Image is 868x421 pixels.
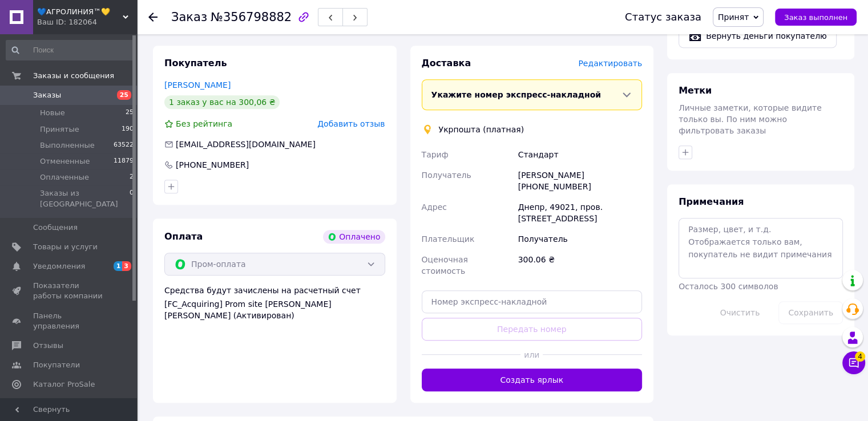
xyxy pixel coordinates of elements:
[33,261,85,272] span: Уведомления
[516,249,644,281] div: 300.06 ₴
[784,13,847,22] span: Заказ выполнен
[436,124,527,135] div: Укрпошта (платная)
[164,298,385,321] div: [FC_Acquiring] Prom site [PERSON_NAME] [PERSON_NAME] (Активирован)
[625,11,701,23] div: Статус заказа
[176,119,232,128] span: Без рейтинга
[516,229,644,249] div: Получатель
[775,9,857,26] button: Заказ выполнен
[33,360,80,370] span: Покупатели
[40,188,130,209] span: Заказы из [GEOGRAPHIC_DATA]
[679,103,822,135] span: Личные заметки, которые видите только вы. По ним можно фильтровать заказы
[117,90,131,100] span: 25
[33,281,106,301] span: Показатели работы компании
[33,311,106,331] span: Панель управления
[422,369,643,391] button: Создать ярлык
[122,124,134,135] span: 190
[114,156,134,167] span: 11879
[33,341,63,351] span: Отзывы
[516,197,644,229] div: Днепр, 49021, пров. [STREET_ADDRESS]
[422,171,471,180] span: Получатель
[679,196,744,207] span: Примечания
[422,234,475,244] span: Плательщик
[516,165,644,197] div: [PERSON_NAME] [PHONE_NUMBER]
[718,13,749,22] span: Принят
[33,90,61,100] span: Заказы
[130,188,134,209] span: 0
[6,40,135,60] input: Поиск
[40,140,95,151] span: Выполненные
[842,351,865,374] button: Чат с покупателем4
[516,144,644,165] div: Стандарт
[422,255,468,276] span: Оценочная стоимость
[148,11,158,23] div: Вернуться назад
[114,261,123,271] span: 1
[176,140,316,149] span: [EMAIL_ADDRESS][DOMAIN_NAME]
[317,119,385,128] span: Добавить отзыв
[37,7,123,17] span: 💙АГРОЛИНИЯ™💛
[164,231,203,242] span: Оплата
[422,150,449,159] span: Тариф
[211,10,292,24] span: №356798882
[520,349,543,361] span: или
[164,95,280,109] div: 1 заказ у вас на 300,06 ₴
[122,261,131,271] span: 3
[130,172,134,183] span: 2
[126,108,134,118] span: 25
[37,17,137,27] div: Ваш ID: 182064
[679,85,712,96] span: Метки
[40,124,79,135] span: Принятые
[40,156,90,167] span: Отмененные
[164,80,231,90] a: [PERSON_NAME]
[33,222,78,233] span: Сообщения
[431,90,601,99] span: Укажите номер экспресс-накладной
[578,59,642,68] span: Редактировать
[33,242,98,252] span: Товары и услуги
[171,10,207,24] span: Заказ
[422,290,643,313] input: Номер экспресс-накладной
[33,379,95,390] span: Каталог ProSale
[164,285,385,321] div: Средства будут зачислены на расчетный счет
[855,351,865,362] span: 4
[114,140,134,151] span: 63522
[679,24,837,48] button: Вернуть деньги покупателю
[323,230,385,244] div: Оплачено
[175,159,250,171] div: [PHONE_NUMBER]
[422,203,447,212] span: Адрес
[422,58,471,68] span: Доставка
[33,71,114,81] span: Заказы и сообщения
[679,282,778,291] span: Осталось 300 символов
[40,108,65,118] span: Новые
[164,58,227,68] span: Покупатель
[40,172,89,183] span: Оплаченные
